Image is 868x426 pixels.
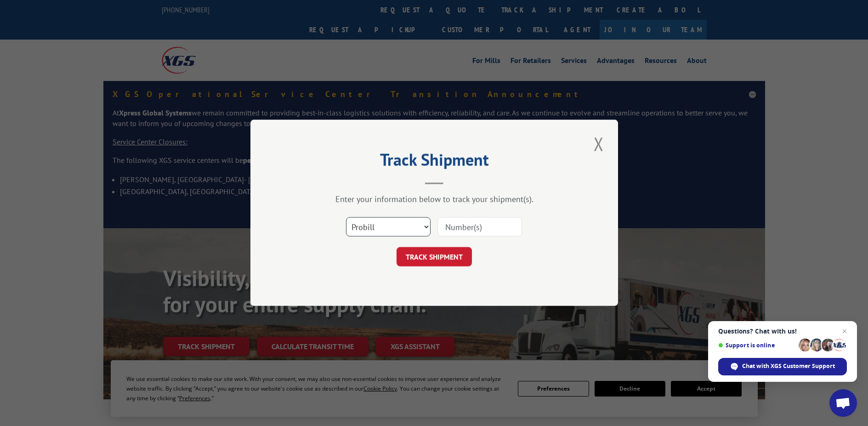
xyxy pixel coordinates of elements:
[829,389,857,417] a: Open chat
[718,358,847,375] span: Chat with XGS Customer Support
[718,342,795,349] span: Support is online
[742,362,835,370] span: Chat with XGS Customer Support
[591,131,607,156] button: Close modal
[296,194,572,205] div: Enter your information below to track your shipment(s).
[296,153,572,171] h2: Track Shipment
[718,328,847,335] span: Questions? Chat with us!
[437,218,522,237] input: Number(s)
[397,248,472,267] button: TRACK SHIPMENT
